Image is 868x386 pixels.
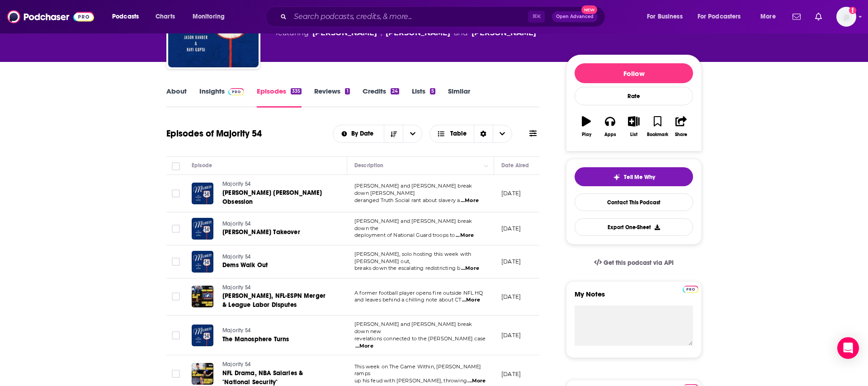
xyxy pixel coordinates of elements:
[354,197,460,203] span: deranged Truth Social rant about slavery a
[429,125,512,143] button: Choose View
[849,7,856,14] svg: Add a profile image
[624,174,655,181] span: Tell Me Why
[587,252,681,274] a: Get this podcast via API
[575,193,693,211] a: Contact This Podcast
[403,125,422,142] button: open menu
[354,265,460,271] span: breaks down the escalating redistricting b
[192,160,212,171] div: Episode
[112,10,139,23] span: Podcasts
[598,110,622,143] button: Apps
[582,132,591,137] div: Play
[575,87,693,105] div: Rate
[345,88,349,94] div: 1
[501,225,521,232] p: [DATE]
[351,131,377,137] span: By Date
[314,87,349,108] a: Reviews1
[461,265,479,272] span: ...More
[172,370,180,378] span: Toggle select row
[836,7,856,27] button: Show profile menu
[622,110,646,143] button: List
[172,331,180,339] span: Toggle select row
[760,10,776,23] span: More
[430,88,435,94] div: 5
[355,343,373,350] span: ...More
[222,221,250,227] span: Majority 54
[222,284,331,292] a: Majority 54
[683,286,698,293] img: Podchaser Pro
[172,292,180,301] span: Toggle select row
[222,180,331,188] a: Majority 54
[222,228,330,237] a: [PERSON_NAME] Takeover
[501,258,521,265] p: [DATE]
[354,290,483,296] span: A former football player opens fire outside NFL HQ
[501,293,521,301] p: [DATE]
[354,335,486,342] span: revelations connected to the [PERSON_NAME] case
[501,370,521,378] p: [DATE]
[363,87,399,108] a: Credits24
[166,87,187,108] a: About
[630,132,637,137] div: List
[836,7,856,27] img: User Profile
[199,87,244,108] a: InsightsPodchaser Pro
[354,321,472,334] span: [PERSON_NAME] and [PERSON_NAME] break down new
[222,335,289,343] span: The Manosphere Turns
[450,131,467,137] span: Table
[501,331,521,339] p: [DATE]
[222,261,330,270] a: Dems Walk Out
[754,9,787,24] button: open menu
[604,132,616,137] div: Apps
[467,377,486,385] span: ...More
[257,87,302,108] a: Episodes335
[333,131,384,137] button: open menu
[150,9,180,24] a: Charts
[481,160,492,171] button: Column Actions
[222,361,250,367] span: Majority 54
[354,232,455,238] span: deployment of National Guard troops to
[556,14,594,19] span: Open Advanced
[222,261,268,269] span: Dems Walk Out
[222,361,331,369] a: Majority 54
[172,258,180,266] span: Toggle select row
[789,9,804,24] a: Show notifications dropdown
[683,284,698,293] a: Pro website
[448,87,470,108] a: Similar
[354,363,481,377] span: This week on The Game Within, [PERSON_NAME] ramps
[222,335,330,344] a: The Manosphere Turns
[222,189,322,206] span: [PERSON_NAME] [PERSON_NAME] Obsession
[228,88,244,95] img: Podchaser Pro
[575,218,693,236] button: Export One-Sheet
[501,189,521,197] p: [DATE]
[811,9,826,24] a: Show notifications dropdown
[575,167,693,186] button: tell me why sparkleTell Me Why
[412,87,435,108] a: Lists5
[222,181,250,187] span: Majority 54
[462,297,480,304] span: ...More
[354,377,467,384] span: up his feud with [PERSON_NAME], throwing
[193,10,225,23] span: Monitoring
[474,125,493,142] div: Sort Direction
[333,125,423,143] h2: Choose List sort
[692,9,754,24] button: open menu
[172,225,180,233] span: Toggle select row
[646,110,669,143] button: Bookmark
[384,125,403,142] button: Sort Direction
[7,8,94,25] img: Podchaser - Follow, Share and Rate Podcasts
[604,259,674,267] span: Get this podcast via API
[528,11,545,23] span: ⌘ K
[837,337,859,359] div: Open Intercom Messenger
[675,132,687,137] div: Share
[186,9,236,24] button: open menu
[461,197,479,204] span: ...More
[274,6,614,27] div: Search podcasts, credits, & more...
[222,228,300,236] span: [PERSON_NAME] Takeover
[156,10,175,23] span: Charts
[106,9,151,24] button: open menu
[575,290,693,306] label: My Notes
[698,10,741,23] span: For Podcasters
[172,189,180,198] span: Toggle select row
[222,292,331,310] a: [PERSON_NAME], NFL-ESPN Merger & League Labor Disputes
[552,11,598,22] button: Open AdvancedNew
[501,160,529,171] div: Date Aired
